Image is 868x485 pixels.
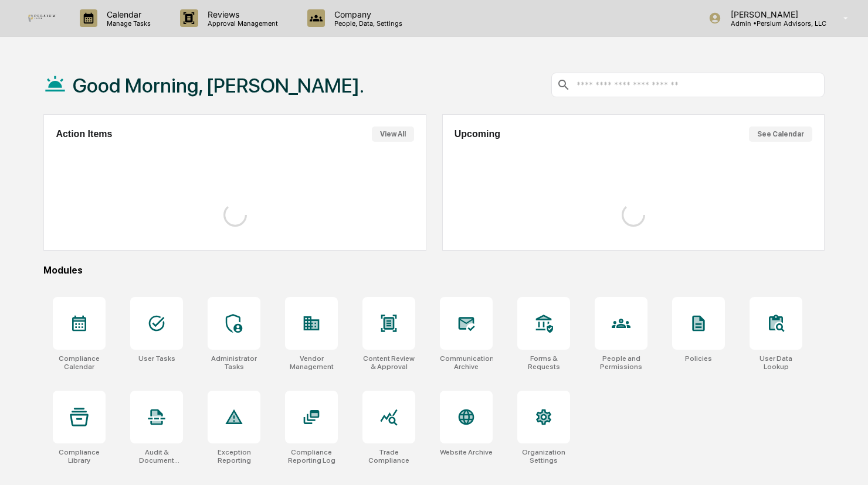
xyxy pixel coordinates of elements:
[455,129,500,139] h2: Upcoming
[43,265,825,276] div: Modules
[198,9,284,19] p: Reviews
[685,354,712,363] div: Policies
[208,448,260,464] div: Exception Reporting
[56,129,112,139] h2: Action Items
[440,448,493,456] div: Website Archive
[749,127,812,142] button: See Calendar
[325,9,408,19] p: Company
[53,448,106,464] div: Compliance Library
[28,15,56,22] img: logo
[517,448,570,464] div: Organization Settings
[362,448,415,464] div: Trade Compliance
[53,354,106,371] div: Compliance Calendar
[97,9,157,19] p: Calendar
[721,9,826,19] p: [PERSON_NAME]
[325,19,408,28] p: People, Data, Settings
[362,354,415,371] div: Content Review & Approval
[372,127,414,142] button: View All
[138,354,175,363] div: User Tasks
[721,19,826,28] p: Admin • Persium Advisors, LLC
[517,354,570,371] div: Forms & Requests
[285,448,338,464] div: Compliance Reporting Log
[285,354,338,371] div: Vendor Management
[73,74,364,97] h1: Good Morning, [PERSON_NAME].
[208,354,260,371] div: Administrator Tasks
[750,354,802,371] div: User Data Lookup
[198,19,284,28] p: Approval Management
[595,354,647,371] div: People and Permissions
[130,448,183,464] div: Audit & Document Logs
[97,19,157,28] p: Manage Tasks
[440,354,493,371] div: Communications Archive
